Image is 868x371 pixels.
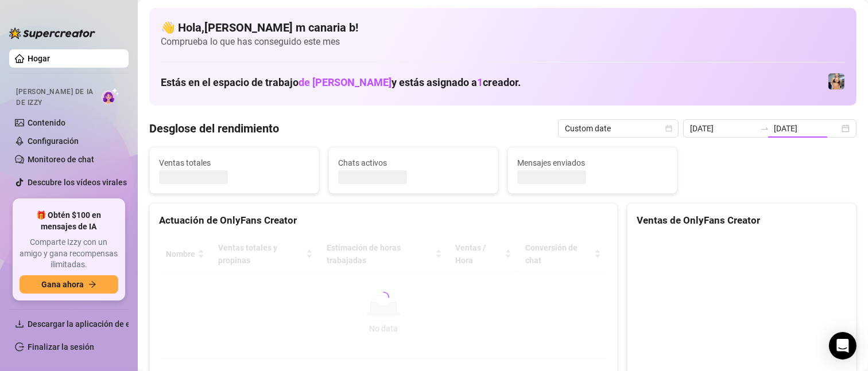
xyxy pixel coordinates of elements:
[392,76,477,88] font: y estás asignado a
[28,342,94,352] a: Finalizar la sesión
[88,280,96,288] span: flecha derecha
[159,158,211,167] font: Ventas totales
[15,319,24,329] span: descargar
[299,76,392,88] font: de [PERSON_NAME]
[28,155,94,164] a: Monitoreo de chat
[829,332,857,360] div: Abrir Intercom Messenger
[149,122,279,135] font: Desglose del rendimiento
[20,237,118,269] font: Comparte Izzy con un amigo y gana recompensas ilimitadas.
[159,214,297,226] font: Actuación de OnlyFans Creator
[774,122,839,135] input: Fecha de finalización
[28,136,79,146] a: Configuración
[204,21,355,34] font: [PERSON_NAME] m canaria b
[637,214,760,226] font: Ventas de OnlyFans Creator
[102,88,119,104] img: AI Chatter
[161,21,204,34] font: 👋 Hola,
[477,76,483,88] font: 1
[20,275,118,294] button: Gana ahoraflecha derecha
[9,28,95,39] img: logo-BBDzfeDw.svg
[760,124,769,133] span: derecho de intercambio
[28,54,50,63] a: Hogar
[565,120,672,137] span: Custom date
[16,88,94,107] font: [PERSON_NAME] de IA de Izzy
[338,158,387,167] font: Chats activos
[375,289,392,305] span: loading
[760,124,769,133] span: a
[665,125,672,132] span: calendario
[690,122,755,135] input: Fecha de inicio
[28,118,65,127] a: Contenido
[517,158,585,167] font: Mensajes enviados
[28,319,161,329] font: Descargar la aplicación de escritorio
[161,36,340,47] font: Comprueba lo que has conseguido este mes
[483,76,521,88] font: creador.
[161,76,299,88] font: Estás en el espacio de trabajo
[28,178,127,187] a: Descubre los vídeos virales
[828,73,844,89] img: Verónica
[355,21,358,34] font: !
[37,210,102,231] font: 🎁 Obtén $100 en mensajes de IA
[41,280,84,289] font: Gana ahora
